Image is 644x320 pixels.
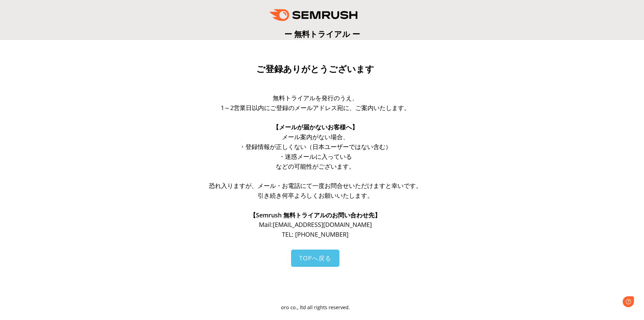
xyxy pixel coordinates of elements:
span: 【メールが届かないお客様へ】 [273,123,358,131]
span: Mail: [EMAIL_ADDRESS][DOMAIN_NAME] [259,220,372,229]
span: oro co., ltd all rights reserved. [281,304,350,311]
a: TOPへ戻る [291,250,339,267]
span: 【Semrush 無料トライアルのお問い合わせ先】 [250,211,381,219]
span: TEL: [PHONE_NUMBER] [282,230,349,238]
iframe: Help widget launcher [584,294,637,313]
span: ・迷惑メールに入っている [279,152,352,161]
span: メール案内がない場合、 [282,133,349,141]
span: ・登録情報が正しくない（日本ユーザーではない含む） [239,143,391,151]
span: ー 無料トライアル ー [284,28,360,39]
span: TOPへ戻る [299,254,331,262]
span: 1～2営業日以内にご登録のメールアドレス宛に、ご案内いたします。 [221,104,410,112]
span: 引き続き何卒よろしくお願いいたします。 [258,191,373,199]
span: ご登録ありがとうございます [256,64,374,74]
span: などの可能性がございます。 [276,162,355,170]
span: 無料トライアルを発行のうえ、 [273,94,358,102]
span: 恐れ入りますが、メール・お電話にて一度お問合せいただけますと幸いです。 [209,182,422,190]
